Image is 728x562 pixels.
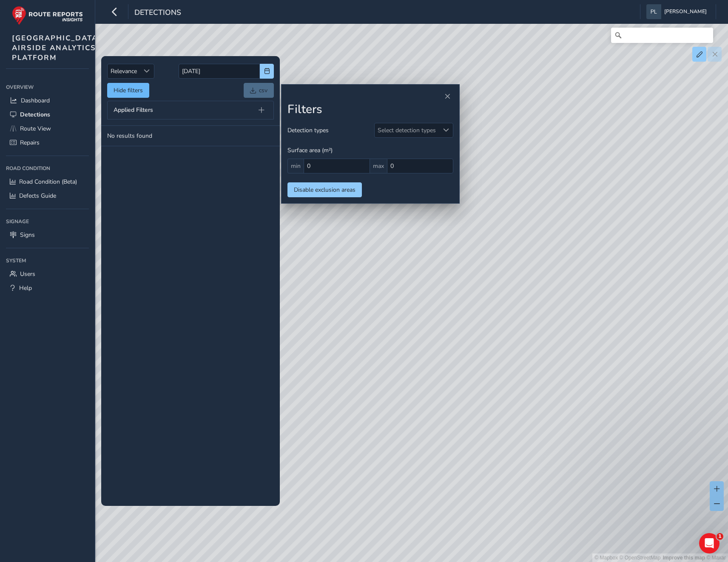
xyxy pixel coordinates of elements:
[441,91,453,102] button: Close
[6,94,89,108] a: Dashboard
[611,28,713,43] input: Search
[387,159,453,173] input: 0
[101,126,280,146] td: No results found
[664,4,707,19] span: [PERSON_NAME]
[20,270,35,278] span: Users
[6,267,89,281] a: Users
[19,192,56,200] span: Defects Guide
[304,159,370,173] input: 0
[375,123,439,137] div: Select detection types
[6,281,89,295] a: Help
[6,215,89,228] div: Signage
[699,533,719,553] iframe: Intercom live chat
[20,111,50,119] span: Detections
[646,4,661,19] img: diamond-layout
[6,162,89,175] div: Road Condition
[244,83,274,98] a: csv
[12,6,83,25] img: rr logo
[20,231,35,239] span: Signs
[6,189,89,203] a: Defects Guide
[6,136,89,150] a: Repairs
[6,175,89,189] a: Road Condition (Beta)
[134,7,181,19] span: Detections
[6,228,89,242] a: Signs
[20,125,51,133] span: Route View
[114,107,153,113] span: Applied Filters
[12,33,101,62] span: [GEOGRAPHIC_DATA] AIRSIDE ANALYTICS PLATFORM
[370,159,387,173] span: max
[20,139,40,147] span: Repairs
[717,533,723,540] span: 1
[287,182,362,197] button: Disable exclusion areas
[140,64,154,78] div: Sort by Date
[21,97,50,105] span: Dashboard
[287,126,329,134] span: Detection types
[108,64,140,78] span: Relevance
[6,254,89,267] div: System
[287,102,453,117] h2: Filters
[6,108,89,122] a: Detections
[646,4,710,19] button: [PERSON_NAME]
[287,159,304,173] span: min
[287,146,333,154] span: Surface area (m²)
[19,284,32,292] span: Help
[6,122,89,136] a: Route View
[107,83,149,98] button: Hide filters
[6,81,89,94] div: Overview
[19,178,77,186] span: Road Condition (Beta)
